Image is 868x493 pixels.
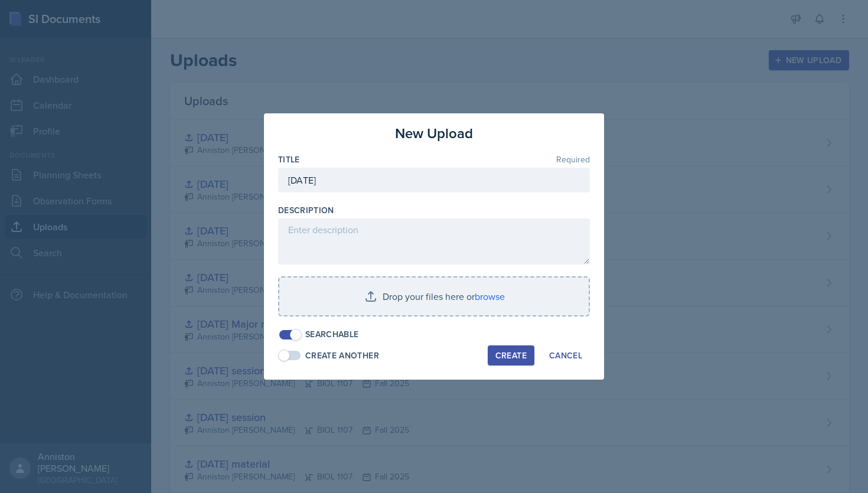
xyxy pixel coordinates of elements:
[305,328,359,341] div: Searchable
[556,155,590,164] span: Required
[278,204,334,216] label: Description
[541,345,590,365] button: Cancel
[278,154,300,165] label: Title
[488,345,534,365] button: Create
[305,350,379,362] div: Create Another
[549,351,582,360] div: Cancel
[495,351,527,360] div: Create
[395,123,473,144] h3: New Upload
[278,168,590,192] input: Enter title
